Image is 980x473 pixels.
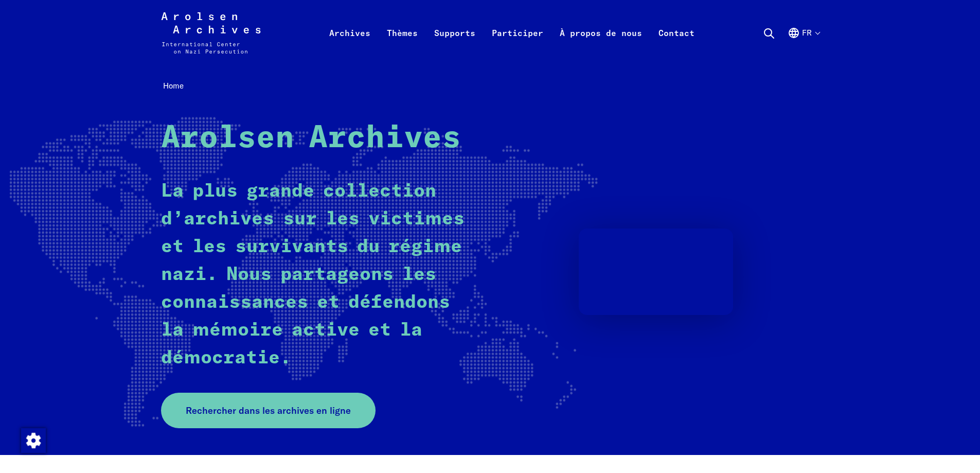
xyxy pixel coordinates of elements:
nav: Principal [321,12,703,54]
a: Rechercher dans les archives en ligne [161,393,376,428]
a: Thèmes [379,25,426,66]
a: Contact [650,25,703,66]
span: Rechercher dans les archives en ligne [186,404,351,417]
a: À propos de nous [551,25,650,66]
strong: Arolsen Archives [161,123,461,154]
span: Home [163,81,184,91]
a: Participer [484,25,551,66]
button: Français, sélection de la langue [788,27,819,64]
a: Archives [321,25,379,66]
p: La plus grande collection d’archives sur les victimes et les survivants du régime nazi. Nous part... [161,178,472,372]
img: Modification du consentement [21,428,46,453]
nav: Breadcrumb [161,78,819,94]
a: Supports [426,25,484,66]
